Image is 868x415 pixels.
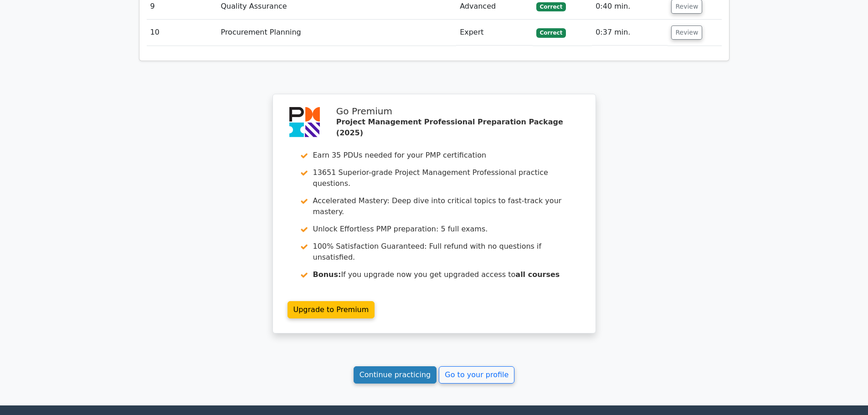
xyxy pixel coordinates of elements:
[439,366,514,384] a: Go to your profile
[536,2,566,11] span: Correct
[288,301,375,318] a: Upgrade to Premium
[456,20,533,46] td: Expert
[217,20,457,46] td: Procurement Planning
[671,26,702,40] button: Review
[536,28,566,37] span: Correct
[147,20,217,46] td: 10
[354,366,437,384] a: Continue practicing
[592,20,668,46] td: 0:37 min.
